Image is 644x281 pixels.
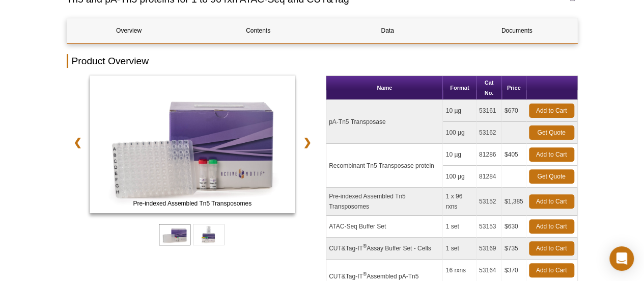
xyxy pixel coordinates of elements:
td: 53152 [477,188,502,216]
td: 53161 [477,100,502,122]
a: Add to Cart [529,241,574,256]
img: Pre-indexed Assembled Tn5 Transposomes [90,75,296,213]
td: $735 [502,238,526,260]
td: Pre-indexed Assembled Tn5 Transposomes [326,188,443,216]
a: Get Quote [529,169,574,184]
a: Get Quote [529,125,574,140]
a: Overview [67,18,191,43]
td: 1 x 96 rxns [443,188,476,216]
th: Price [502,76,526,100]
a: Add to Cart [529,104,574,118]
td: $1,385 [502,188,526,216]
td: ATAC-Seq Buffer Set [326,216,443,238]
a: Add to Cart [529,219,574,234]
a: ❯ [296,131,318,154]
div: Open Intercom Messenger [609,246,634,271]
a: Add to Cart [529,147,574,162]
a: ATAC-Seq Kit [90,75,296,216]
sup: ® [363,271,367,277]
td: CUT&Tag-IT Assay Buffer Set - Cells [326,238,443,260]
a: ❮ [67,131,89,154]
td: 1 set [443,238,476,260]
td: 10 µg [443,144,476,166]
td: $630 [502,216,526,238]
a: Add to Cart [529,194,574,209]
td: 100 µg [443,166,476,188]
a: Contents [197,18,320,43]
a: Documents [455,18,579,43]
td: 10 µg [443,100,476,122]
sup: ® [363,243,367,249]
td: 53162 [477,122,502,144]
td: 53153 [477,216,502,238]
a: Add to Cart [529,263,574,277]
td: $405 [502,144,526,166]
th: Name [326,76,443,100]
td: 1 set [443,216,476,238]
td: Recombinant Tn5 Transposase protein [326,144,443,188]
td: 53169 [477,238,502,260]
span: Pre-indexed Assembled Tn5 Transposomes [92,198,293,209]
td: 81286 [477,144,502,166]
th: Format [443,76,476,100]
td: 100 µg [443,122,476,144]
h2: Product Overview [67,54,578,68]
th: Cat No. [477,76,502,100]
td: pA-Tn5 Transposase [326,100,443,144]
td: $670 [502,100,526,122]
a: Data [326,18,450,43]
td: 81284 [477,166,502,188]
